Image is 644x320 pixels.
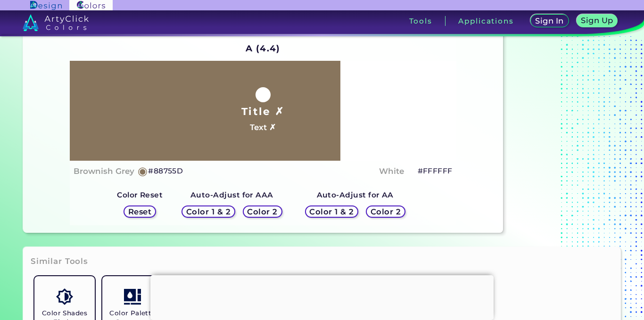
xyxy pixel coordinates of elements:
[409,17,432,25] h3: Tools
[371,208,400,215] h5: Color 2
[311,208,353,215] h5: Color 1 & 2
[578,15,617,27] a: Sign Up
[582,17,612,25] h5: Sign Up
[30,1,62,10] img: ArtyClick Design logo
[317,190,394,199] strong: Auto-Adjust for AA
[56,288,73,305] img: icon_color_shades.svg
[536,17,563,25] h5: Sign In
[74,164,134,178] h4: Brownish Grey
[150,275,494,318] iframe: Advertisement
[124,288,140,305] img: icon_col_pal_col.svg
[117,190,163,199] strong: Color Reset
[458,17,513,25] h3: Applications
[241,38,284,59] h2: A (4.4)
[148,165,183,177] h5: #88755D
[138,165,148,177] h5: ◉
[187,208,230,215] h5: Color 1 & 2
[407,165,418,177] h5: ◉
[531,15,568,27] a: Sign In
[248,208,277,215] h5: Color 2
[23,14,89,31] img: logo_artyclick_colors_white.svg
[129,208,151,215] h5: Reset
[241,104,285,118] h1: Title ✗
[250,121,276,134] h4: Text ✗
[190,190,273,199] strong: Auto-Adjust for AAA
[379,164,404,178] h4: White
[418,165,453,177] h5: #FFFFFF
